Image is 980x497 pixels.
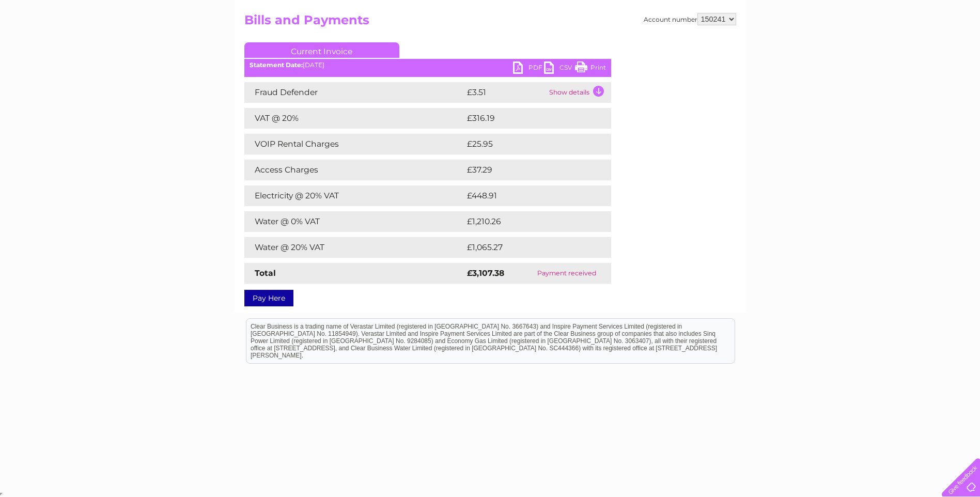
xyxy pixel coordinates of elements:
h2: Bills and Payments [244,13,736,33]
a: Current Invoice [244,42,399,58]
td: £25.95 [464,134,590,154]
strong: Total [255,268,276,278]
td: Water @ 20% VAT [244,237,464,258]
td: £448.91 [464,185,593,206]
a: Telecoms [853,44,884,52]
a: Contact [911,44,937,52]
td: £37.29 [464,160,590,180]
td: Access Charges [244,160,464,180]
a: Pay Here [244,290,293,306]
td: Show details [547,82,611,103]
td: Payment received [523,263,611,284]
div: [DATE] [244,61,611,69]
td: £316.19 [464,108,592,129]
a: Blog [890,44,905,52]
strong: £3,107.38 [467,268,504,278]
a: Log out [946,44,970,52]
td: £1,065.27 [464,237,595,258]
td: Water @ 0% VAT [244,211,464,232]
a: CSV [544,61,575,76]
a: 0333 014 3131 [785,5,857,18]
td: Electricity @ 20% VAT [244,185,464,206]
td: £3.51 [464,82,547,103]
b: Statement Date: [250,61,303,69]
div: Account number [644,13,736,25]
div: Clear Business is a trading name of Verastar Limited (registered in [GEOGRAPHIC_DATA] No. 3667643... [246,6,735,50]
a: Water [798,44,818,52]
a: Energy [824,44,847,52]
td: VAT @ 20% [244,108,464,129]
td: £1,210.26 [464,211,594,232]
a: Print [575,61,606,76]
td: VOIP Rental Charges [244,134,464,154]
a: PDF [513,61,544,76]
td: Fraud Defender [244,82,464,103]
img: logo.png [34,27,87,58]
